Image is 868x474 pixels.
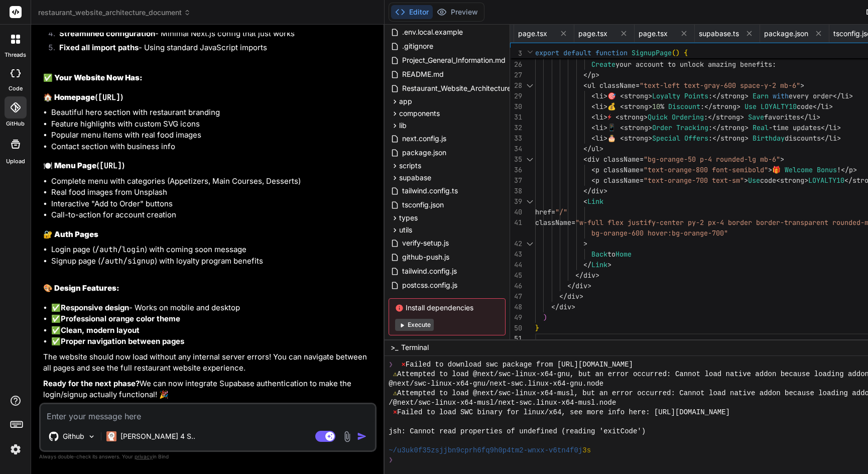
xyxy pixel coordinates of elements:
[51,118,375,130] li: Feature highlights with custom SVG icons
[587,281,591,290] span: >
[59,29,155,38] strong: Streamlined configuration
[800,81,804,90] span: >
[579,292,583,301] span: >
[652,123,672,132] span: Order
[51,302,375,314] li: ✅ - Works on mobile and desktop
[395,303,499,313] span: Install dependencies
[660,102,664,111] span: %
[607,260,611,269] span: >
[518,29,547,39] span: page.tsx
[632,48,672,57] span: SignupPage
[399,225,412,235] span: utils
[652,134,680,143] span: Special
[672,112,704,122] span: Ordering
[51,244,375,256] li: Login page ( ) with coming soon message
[575,271,583,280] span: </
[620,134,624,143] span: <
[772,60,776,69] span: :
[510,112,522,123] div: 31
[510,260,522,270] div: 44
[523,196,536,207] div: Click to collapse the range.
[648,112,668,122] span: Quick
[535,207,551,216] span: href
[535,218,571,227] span: className
[773,91,789,100] span: with
[789,91,833,100] span: every order
[535,48,559,57] span: export
[708,91,745,100] span: :</strong
[620,102,624,111] span: <
[389,455,393,465] span: ❯
[599,144,603,153] span: >
[583,144,591,153] span: </
[672,48,676,57] span: (
[106,431,116,441] img: Claude 4 Sonnet
[401,147,447,159] span: package.json
[389,446,582,455] span: ~/u3uk0f35zsjjbn9cprh6fq9h0p4tm2-wnxx-v6tn4f0j
[684,48,688,57] span: {
[401,342,429,352] span: Terminal
[510,175,522,186] div: 37
[51,209,375,221] li: Call-to-action for account creation
[43,229,98,239] strong: 🔐 Auth Pages
[745,123,749,132] span: >
[100,256,155,266] code: /auth/signup
[583,197,587,206] span: <
[433,5,482,19] button: Preview
[652,102,660,111] span: 10
[844,176,852,185] span: </
[744,176,748,185] span: >
[595,134,603,143] span: li
[575,218,776,227] span: "w-full flex justify-center py-2 px-4 border borde
[510,217,522,228] div: 41
[51,198,375,210] li: Interactive "Add to Order" buttons
[595,271,599,280] span: >
[583,271,595,280] span: div
[510,281,522,291] div: 46
[51,313,375,325] li: ✅
[583,186,591,195] span: </
[583,260,591,269] span: </
[510,123,522,133] div: 32
[780,155,784,164] span: >
[401,26,464,38] span: .env.local.example
[401,279,458,291] span: postcss.config.js
[595,48,628,57] span: function
[567,292,579,301] span: div
[708,134,745,143] span: :</strong
[595,70,599,79] span: >
[51,130,375,141] li: Popular menu items with real food images
[135,453,153,459] span: privacy
[591,144,599,153] span: ul
[401,40,434,52] span: .gitignore
[551,302,559,311] span: </
[7,441,24,458] img: settings
[684,134,708,143] span: Offers
[563,48,591,57] span: default
[120,431,195,441] p: [PERSON_NAME] 4 S..
[571,302,575,311] span: >
[595,123,603,132] span: li
[341,431,353,442] img: attachment
[591,123,595,132] span: <
[401,360,405,370] span: ⨯
[773,123,821,132] span: time updates
[607,134,616,143] span: 🎂
[829,123,837,132] span: li
[551,207,555,216] span: =
[764,112,800,122] span: favorites
[591,165,595,174] span: <
[391,5,433,19] button: Editor
[595,112,603,122] span: li
[510,133,522,144] div: 33
[708,123,745,132] span: :</strong
[808,112,816,122] span: li
[99,161,122,171] code: [URL]
[510,48,522,59] span: 3
[357,431,367,441] img: icon
[740,112,744,122] span: >
[761,102,797,111] span: LOYALTY10
[615,112,619,122] span: <
[668,102,700,111] span: Discount
[510,196,522,207] div: 39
